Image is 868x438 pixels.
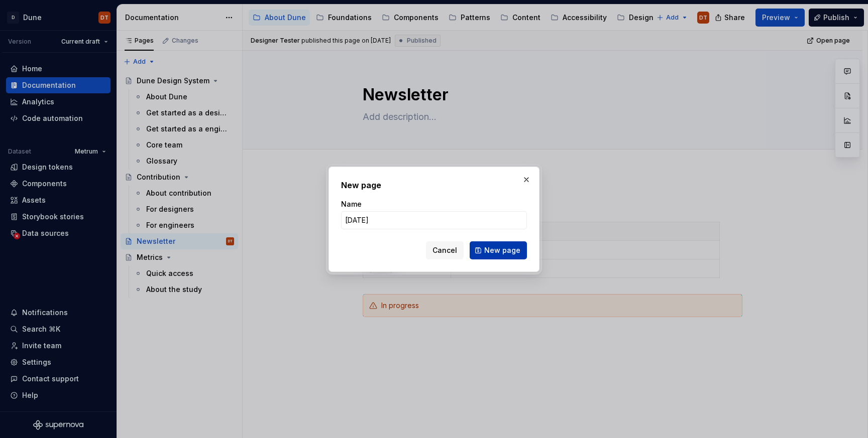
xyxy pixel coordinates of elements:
[341,199,362,209] label: Name
[341,179,527,191] h2: New page
[432,245,457,255] span: Cancel
[470,241,527,259] button: New page
[484,245,520,255] span: New page
[426,241,464,259] button: Cancel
